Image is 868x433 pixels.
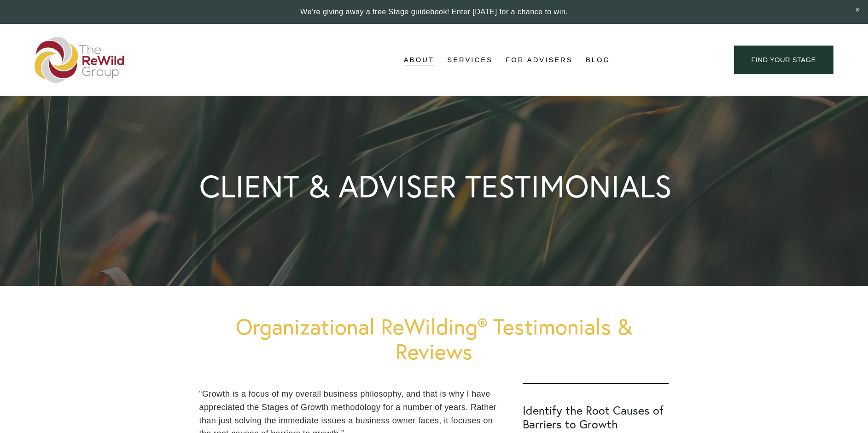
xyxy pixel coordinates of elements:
h2: CLIENT & ADVISER TESTIMONIALS [199,171,671,202]
a: folder dropdown [447,53,493,67]
img: The ReWild Group [35,37,125,83]
h2: Identify the Root Causes of Barriers to Growth [523,404,669,431]
span: About [404,54,434,66]
a: Blog [586,53,610,67]
a: For Advisers [506,53,572,67]
a: folder dropdown [404,53,434,67]
h1: Organizational ReWilding® Testimonials & Reviews [199,314,669,364]
span: “ [199,389,202,398]
a: find your stage [734,46,833,75]
span: Services [447,54,493,66]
